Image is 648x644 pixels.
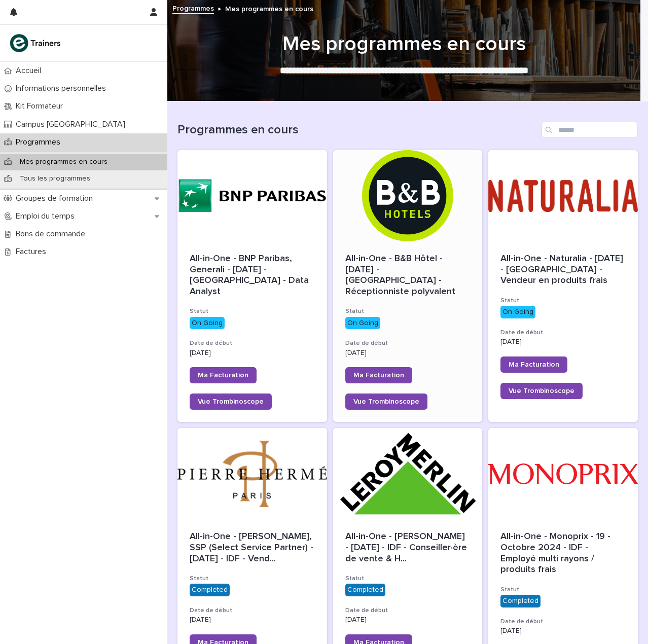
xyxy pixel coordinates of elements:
[177,150,327,422] a: All-in-One - BNP Paribas, Generali - [DATE] - [GEOGRAPHIC_DATA] - Data AnalystStatutOn GoingDate ...
[333,150,483,422] a: All-in-One - B&B Hôtel - [DATE] - [GEOGRAPHIC_DATA] - Réceptionniste polyvalentStatutOn GoingDate...
[190,367,257,383] a: Ma Facturation
[12,229,93,239] p: Bons de commande
[345,575,471,583] h3: Statut
[12,211,83,221] p: Emploi du temps
[500,356,567,373] a: Ma Facturation
[509,361,559,368] span: Ma Facturation
[12,174,98,183] p: Tous les programmes
[500,627,626,635] p: [DATE]
[198,398,264,405] span: Vue Trombinoscope
[12,66,49,76] p: Accueil
[509,387,574,395] span: Vue Trombinoscope
[190,606,315,615] h3: Date de début
[500,254,626,285] span: All-in-One - Naturalia - [DATE] - [GEOGRAPHIC_DATA] - Vendeur en produits frais
[345,367,412,383] a: Ma Facturation
[190,349,315,357] p: [DATE]
[345,606,471,615] h3: Date de début
[353,398,419,405] span: Vue Trombinoscope
[345,531,471,564] span: All-in-One - [PERSON_NAME] - [DATE] - IDF - Conseiller·ère de vente & H ...
[190,584,230,596] div: Completed
[345,616,471,624] p: [DATE]
[353,372,404,379] span: Ma Facturation
[177,32,630,56] h1: Mes programmes en cours
[198,372,248,379] span: Ma Facturation
[345,393,427,410] a: Vue Trombinoscope
[345,254,455,296] span: All-in-One - B&B Hôtel - [DATE] - [GEOGRAPHIC_DATA] - Réceptionniste polyvalent
[190,317,225,330] div: On Going
[345,339,471,347] h3: Date de début
[177,123,537,137] h1: Programmes en cours
[500,383,583,399] a: Vue Trombinoscope
[190,307,315,315] h3: Statut
[500,618,626,626] h3: Date de début
[190,393,272,410] a: Vue Trombinoscope
[190,531,315,564] div: All-in-One - Pierre Hermé, SSP (Select Service Partner) - 2 - Février 2025 - IDF - Vendeur / Vend...
[500,532,613,574] span: All-in-One - Monoprix - 19 - Octobre 2024 - IDF - Employé multi rayons / produits frais
[190,616,315,624] p: [DATE]
[345,317,380,330] div: On Going
[190,339,315,347] h3: Date de début
[12,158,116,166] p: Mes programmes en cours
[542,122,638,138] input: Search
[500,297,626,305] h3: Statut
[500,329,626,337] h3: Date de début
[12,247,54,257] p: Factures
[500,306,535,318] div: On Going
[190,531,315,564] span: All-in-One - [PERSON_NAME], SSP (Select Service Partner) - [DATE] - IDF - Vend ...
[190,575,315,583] h3: Statut
[500,586,626,594] h3: Statut
[12,137,68,147] p: Programmes
[500,595,541,607] div: Completed
[345,584,385,596] div: Completed
[488,150,638,422] a: All-in-One - Naturalia - [DATE] - [GEOGRAPHIC_DATA] - Vendeur en produits fraisStatutOn GoingDate...
[500,338,626,346] p: [DATE]
[12,120,133,129] p: Campus [GEOGRAPHIC_DATA]
[8,33,64,53] img: K0CqGN7SDeD6s4JG8KQk
[225,3,313,14] p: Mes programmes en cours
[345,531,471,564] div: All-in-One - Leroy Merlin - 4 - Janvier 2025 - IDF - Conseiller·ère de vente & Hôte·sse service c...
[12,101,71,111] p: Kit Formateur
[12,84,114,93] p: Informations personnelles
[172,2,214,14] a: Programmes
[345,307,471,315] h3: Statut
[190,254,311,296] span: All-in-One - BNP Paribas, Generali - [DATE] - [GEOGRAPHIC_DATA] - Data Analyst
[12,194,101,203] p: Groupes de formation
[345,349,471,357] p: [DATE]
